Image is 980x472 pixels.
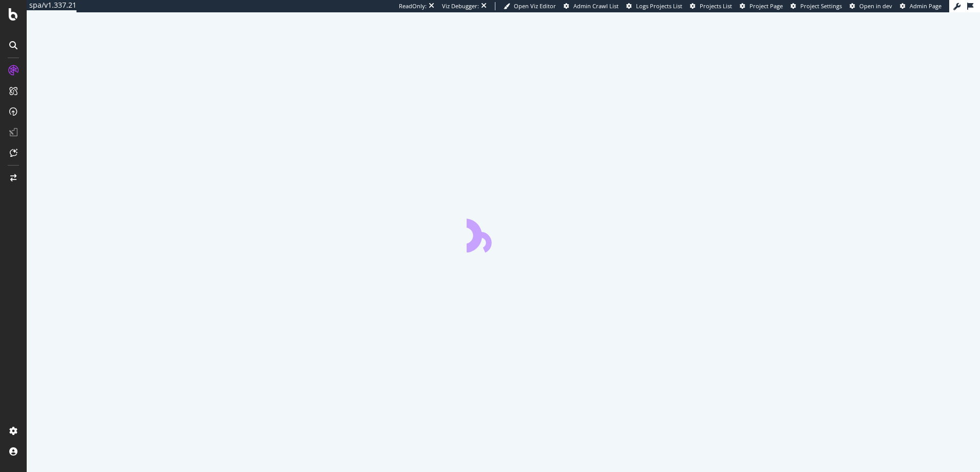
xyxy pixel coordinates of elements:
a: Projects List [690,2,732,10]
a: Open Viz Editor [504,2,556,10]
span: Logs Projects List [636,2,682,10]
a: Project Settings [791,2,842,10]
div: animation [467,215,541,252]
span: Projects List [700,2,732,10]
span: Open in dev [859,2,892,10]
span: Project Page [750,2,783,10]
span: Admin Page [910,2,941,10]
div: ReadOnly: [399,2,427,10]
a: Open in dev [850,2,892,10]
a: Logs Projects List [626,2,682,10]
a: Project Page [740,2,783,10]
span: Open Viz Editor [514,2,556,10]
a: Admin Page [900,2,941,10]
span: Project Settings [800,2,842,10]
div: Viz Debugger: [442,2,479,10]
a: Admin Crawl List [564,2,619,10]
span: Admin Crawl List [573,2,619,10]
